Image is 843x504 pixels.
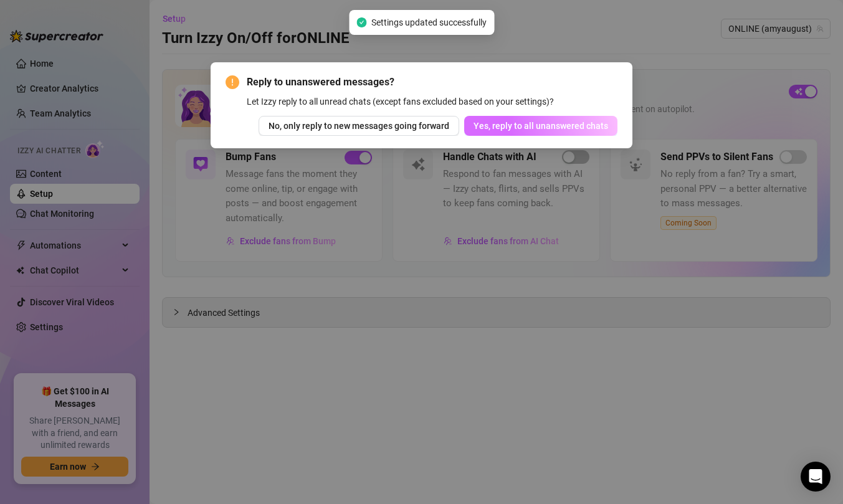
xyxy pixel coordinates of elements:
span: No, only reply to new messages going forward [269,121,449,131]
button: Yes, reply to all unanswered chats [464,116,617,136]
span: Reply to unanswered messages? [247,75,617,90]
span: Settings updated successfully [371,16,487,29]
span: exclamation-circle [226,75,239,89]
button: No, only reply to new messages going forward [259,116,459,136]
div: Open Intercom Messenger [801,462,831,492]
span: check-circle [356,17,366,27]
div: Let Izzy reply to all unread chats (except fans excluded based on your settings)? [247,95,617,108]
span: Yes, reply to all unanswered chats [474,121,608,131]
